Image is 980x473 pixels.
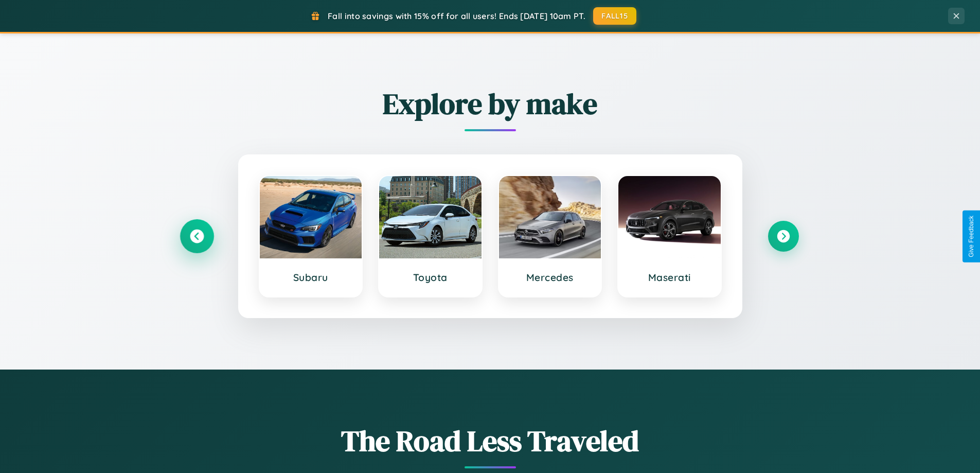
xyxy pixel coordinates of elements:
[328,11,585,21] span: Fall into savings with 15% off for all users! Ends [DATE] 10am PT.
[593,7,636,25] button: FALL15
[509,271,591,284] h3: Mercedes
[182,84,799,124] h2: Explore by make
[270,271,352,284] h3: Subaru
[629,271,710,284] h3: Maserati
[182,421,799,461] h1: The Road Less Traveled
[968,216,975,257] div: Give Feedback
[389,271,471,284] h3: Toyota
